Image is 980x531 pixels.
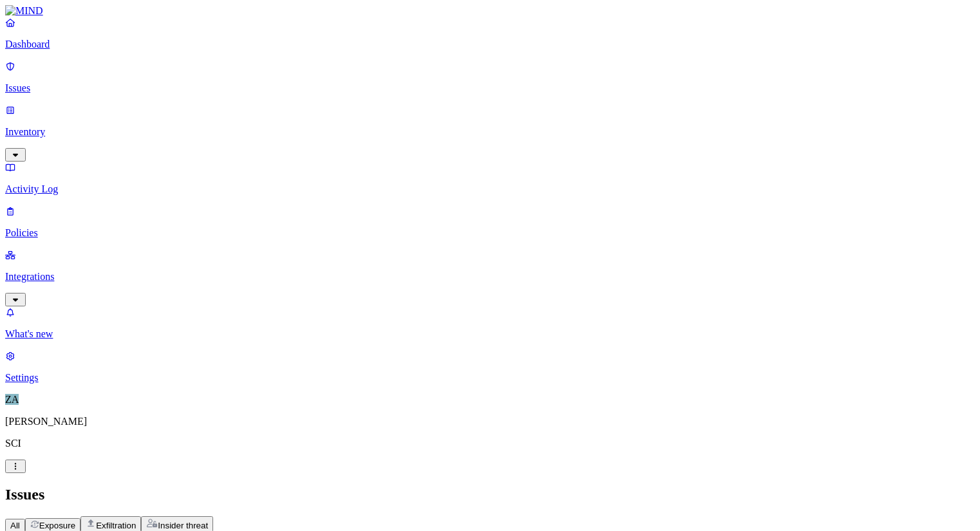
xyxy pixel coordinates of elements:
[5,438,975,449] p: SCI
[5,5,43,17] img: MIND
[5,372,975,384] p: Settings
[39,521,75,530] span: Exposure
[5,61,975,94] a: Issues
[5,183,975,195] p: Activity Log
[5,39,975,50] p: Dashboard
[158,521,208,530] span: Insider threat
[5,350,975,384] a: Settings
[5,394,19,405] span: ZA
[5,249,975,304] a: Integrations
[5,328,975,340] p: What's new
[5,271,975,283] p: Integrations
[5,486,975,503] h2: Issues
[5,306,975,340] a: What's new
[5,227,975,239] p: Policies
[5,126,975,138] p: Inventory
[5,416,975,427] p: [PERSON_NAME]
[5,17,975,50] a: Dashboard
[5,162,975,195] a: Activity Log
[5,82,975,94] p: Issues
[10,521,20,530] span: All
[5,104,975,160] a: Inventory
[5,205,975,239] a: Policies
[5,5,975,17] a: MIND
[96,521,136,530] span: Exfiltration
